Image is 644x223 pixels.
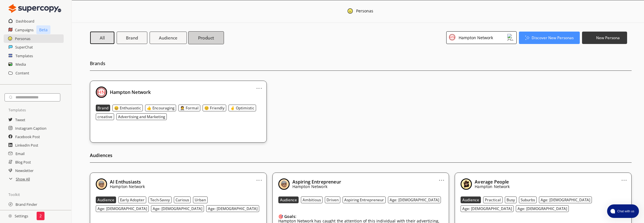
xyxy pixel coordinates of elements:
button: Practical [483,196,503,203]
img: Close [347,8,353,14]
b: Driven [327,197,339,202]
button: Age: [DEMOGRAPHIC_DATA] [151,205,204,212]
h2: Brands [90,59,632,71]
button: Driven [325,196,340,203]
b: 😊 Friendly [204,105,225,111]
button: Urban [193,196,208,203]
div: 🎯 [278,214,443,219]
b: Aspiring Entrepreneur [292,179,341,185]
a: Facebook Post [15,133,40,141]
button: Audience [278,196,299,203]
b: Goals: [284,214,296,219]
button: 🤞 Optimistic [228,105,256,111]
b: Aspiring Entrepreneur [344,197,384,202]
button: creative [96,113,114,120]
button: Early Adopter [118,196,146,203]
a: Brand Finder [15,200,37,209]
img: Close [449,34,456,41]
div: Personas [356,9,373,15]
b: All [100,35,105,41]
b: Ambitious [303,197,321,202]
b: Hampton Network [110,89,151,95]
b: Practical [485,197,501,202]
b: Audience [462,197,479,202]
a: Tweet [15,116,25,124]
button: Age: [DEMOGRAPHIC_DATA] [461,205,514,212]
a: Campaigns [15,26,34,34]
b: Age: [DEMOGRAPHIC_DATA] [153,206,202,211]
button: Age: [DEMOGRAPHIC_DATA] [516,205,569,212]
a: Newsletter [15,166,34,175]
button: Age: [DEMOGRAPHIC_DATA] [539,196,592,203]
b: 👍 Encouraging [147,105,174,111]
button: Busy [505,196,517,203]
h2: Audience Finder [15,209,42,217]
button: Discover New Personas [519,32,580,44]
h2: Audiences [90,151,632,163]
b: 😄 Enthusiastic [114,105,141,111]
button: Curious [174,196,191,203]
img: Close [507,34,514,41]
b: Tech-Savvy [150,197,170,202]
span: Chat with us [615,209,636,213]
b: Busy [507,197,515,202]
a: LinkedIn Post [15,141,38,149]
a: Show All [16,175,30,183]
b: Brand [126,35,138,41]
button: Brand [117,32,147,44]
button: 😄 Enthusiastic [112,105,143,111]
b: Product [198,35,214,41]
button: Age: [DEMOGRAPHIC_DATA] [388,196,441,203]
button: 👍 Encouraging [145,105,176,111]
button: New Persona [582,32,627,44]
button: Product [188,31,224,44]
b: Age: [DEMOGRAPHIC_DATA] [208,206,257,211]
button: 🤵 Formal [178,105,200,111]
b: Curious [176,197,189,202]
a: Templates [15,52,33,60]
button: Age: [DEMOGRAPHIC_DATA] [96,205,149,212]
button: Tech-Savvy [148,196,172,203]
b: New Persona [596,35,620,40]
b: creative [97,114,112,119]
b: Age: [DEMOGRAPHIC_DATA] [390,197,439,202]
b: Brand [97,105,108,111]
a: ... [256,176,262,180]
b: Advertising and Marketing [118,114,165,119]
a: ... [621,176,627,180]
b: Age: [DEMOGRAPHIC_DATA] [462,206,512,211]
p: Hampton Network [475,184,510,189]
b: Urban [195,197,206,202]
button: Suburbs [519,196,537,203]
b: Age: [DEMOGRAPHIC_DATA] [518,206,567,211]
button: Audience [461,196,481,203]
button: Age: [DEMOGRAPHIC_DATA] [206,205,259,212]
a: Dashboard [16,17,34,25]
a: ... [439,176,445,180]
img: Close [461,178,472,190]
h2: Personas [15,34,30,43]
button: Aspiring Entrepreneur [343,196,386,203]
b: Age: [DEMOGRAPHIC_DATA] [97,206,147,211]
h2: Media [15,60,26,69]
b: Age: [DEMOGRAPHIC_DATA] [541,197,590,202]
b: 🤞 Optimistic [230,105,254,111]
a: Instagram Caption [15,124,46,133]
button: All [90,32,114,44]
b: AI Enthusiasts [110,179,141,185]
a: Email [15,149,25,158]
div: Hampton Network [457,34,493,41]
a: Content [15,69,29,77]
a: SuperChat [15,43,33,51]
